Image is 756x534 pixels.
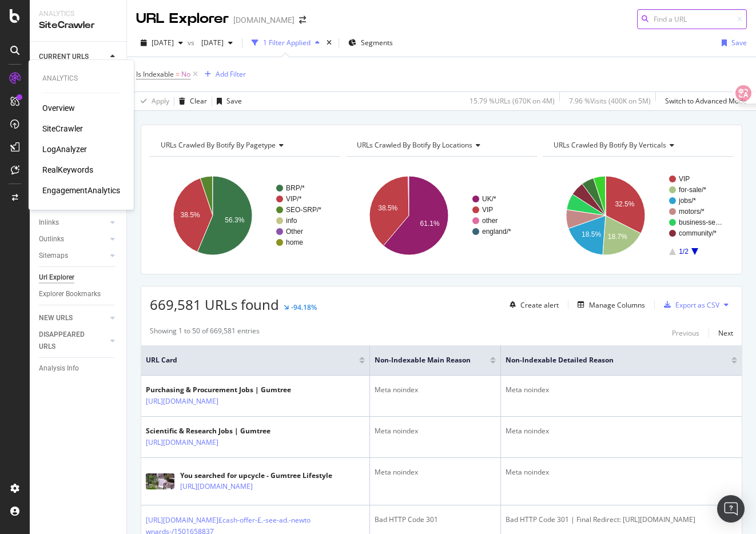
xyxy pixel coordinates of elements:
[146,396,218,407] a: [URL][DOMAIN_NAME]
[42,102,75,114] div: Overview
[375,385,496,395] div: Meta noindex
[39,51,107,63] a: CURRENT URLS
[718,328,733,338] div: Next
[146,355,356,365] span: URL Card
[357,140,472,150] span: URLs Crawled By Botify By locations
[39,362,118,374] a: Analysis Info
[506,385,737,395] div: Meta noindex
[665,96,747,106] div: Switch to Advanced Mode
[39,250,107,262] a: Sitemaps
[39,9,117,19] div: Analytics
[291,302,317,312] div: -94.18%
[659,296,719,314] button: Export as CSV
[158,136,330,154] h4: URLs Crawled By Botify By pagetype
[286,195,302,203] text: VIP/*
[506,355,714,365] span: Non-Indexable Detailed Reason
[299,16,306,24] div: arrow-right-arrow-left
[39,233,64,245] div: Outlinks
[136,92,169,110] button: Apply
[233,14,295,26] div: [DOMAIN_NAME]
[225,216,244,224] text: 56.3%
[679,218,722,226] text: business-se…
[39,217,59,229] div: Inlinks
[672,328,699,338] div: Previous
[346,166,536,265] svg: A chart.
[678,197,696,205] text: jobs/*
[520,300,559,310] div: Create alert
[146,426,270,436] div: Scientific & Research Jobs | Gumtree
[197,34,237,52] button: [DATE]
[39,362,79,374] div: Analysis Info
[136,69,174,79] span: Is Indexable
[717,495,745,523] div: Open Intercom Messenger
[42,144,87,155] a: LogAnalyzer
[679,175,690,183] text: VIP
[136,9,229,29] div: URL Explorer
[615,200,634,208] text: 32.5%
[607,233,627,241] text: 18.7%
[506,467,737,477] div: Meta noindex
[39,250,68,262] div: Sitemaps
[286,184,305,192] text: BRP/*
[543,166,733,265] svg: A chart.
[324,37,334,49] div: times
[146,437,218,448] a: [URL][DOMAIN_NAME]
[420,220,440,228] text: 61.1%
[39,272,118,284] a: Url Explorer
[39,312,73,324] div: NEW URLS
[482,217,498,225] text: other
[42,74,120,83] div: Analytics
[506,426,737,436] div: Meta noindex
[582,230,601,238] text: 18.5%
[482,228,511,236] text: england/*
[718,326,733,340] button: Next
[39,19,117,32] div: SiteCrawler
[679,248,689,256] text: 1/2
[188,38,197,47] span: vs
[344,34,397,52] button: Segments
[39,312,107,324] a: NEW URLS
[42,123,83,134] div: SiteCrawler
[190,96,207,106] div: Clear
[286,206,321,214] text: SEO-SRP/*
[150,295,279,314] span: 669,581 URLs found
[146,473,174,489] img: main image
[152,38,174,47] span: 2025 Aug. 4th
[675,300,719,310] div: Export as CSV
[42,185,120,196] a: EngagementAnalytics
[679,229,717,237] text: community/*
[176,69,180,79] span: =
[150,166,340,265] svg: A chart.
[136,34,188,52] button: [DATE]
[679,186,706,194] text: for-sale/*
[39,288,101,300] div: Explorer Bookmarks
[181,66,190,82] span: No
[672,326,699,340] button: Previous
[150,326,260,340] div: Showing 1 to 50 of 669,581 entries
[39,217,107,229] a: Inlinks
[355,136,526,154] h4: URLs Crawled By Botify By locations
[589,300,645,310] div: Manage Columns
[39,329,97,353] div: DISAPPEARED URLS
[375,426,496,436] div: Meta noindex
[506,515,737,525] div: Bad HTTP Code 301 | Final Redirect: [URL][DOMAIN_NAME]
[174,92,207,110] button: Clear
[361,38,393,47] span: Segments
[39,288,118,300] a: Explorer Bookmarks
[226,96,242,106] div: Save
[375,467,496,477] div: Meta noindex
[152,96,169,106] div: Apply
[731,38,747,47] div: Save
[573,298,645,312] button: Manage Columns
[375,515,496,525] div: Bad HTTP Code 301
[286,217,297,225] text: info
[39,51,89,63] div: CURRENT URLS
[660,92,747,110] button: Switch to Advanced Mode
[180,481,253,492] a: [URL][DOMAIN_NAME]
[180,471,332,481] div: You searched for upcycle - Gumtree Lifestyle
[200,67,246,81] button: Add Filter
